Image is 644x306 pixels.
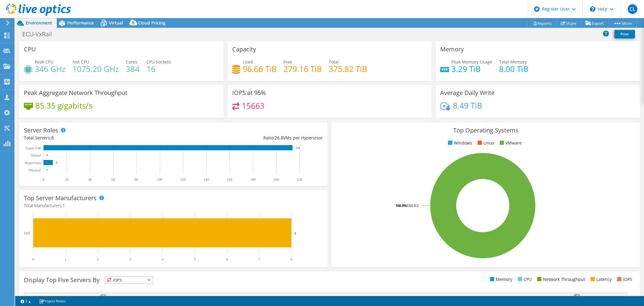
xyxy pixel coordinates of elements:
a: 2 [16,297,35,305]
span: CL [628,4,637,14]
h3: CPU [24,46,36,53]
span: Total [329,59,339,65]
text: 8 [294,231,296,235]
span: Environment [26,20,52,26]
text: 214 [296,146,300,149]
a: Share [556,18,581,28]
text: Dell [24,231,30,235]
span: Cloud Pricing [138,20,165,26]
li: Windows [447,140,472,146]
h3: Memory [440,46,464,53]
text: Virtual [31,153,41,158]
span: IOPS [105,276,153,284]
h3: Server Roles [24,127,58,134]
span: Virtual [109,20,123,26]
span: Used [243,59,253,65]
span: CPU Sockets [146,59,171,65]
a: Print [614,30,635,38]
a: More [608,18,636,28]
text: Hypervisor [25,161,41,165]
text: 140 [203,177,209,182]
span: Performance [67,20,94,26]
a: Project Notes [35,297,70,305]
h4: 96.66 TiB [243,66,277,72]
tspan: ESXi 8.0 [407,203,418,208]
text: Physical [28,168,41,172]
h3: Peak Aggregate Network Throughput [24,90,127,96]
h4: 384 [126,66,139,72]
li: Network Throughput [536,276,585,283]
span: Free [284,59,292,65]
text: 4 [162,257,163,262]
text: 0 [46,168,48,171]
li: Memory [489,276,512,283]
h4: 85.35 gigabits/s [35,102,92,109]
li: IOPS [616,276,632,283]
text: 2 [97,257,99,262]
h4: 346 GHz [35,66,66,72]
a: Export [581,18,609,28]
text: 7 [258,257,260,262]
text: 120 [180,177,186,182]
div: Total Servers: [24,135,173,141]
h4: 16 [146,66,171,72]
h4: 8.49 TiB [453,102,482,109]
h4: 279.16 TiB [284,66,322,72]
span: Peak Memory Usage [451,59,492,65]
text: 0 [43,177,44,182]
h4: 15663 [242,103,264,109]
span: Net CPU [72,59,89,65]
text: 8 [56,161,57,164]
h4: 375.82 TiB [329,66,367,72]
h3: IOPS at 95% [232,90,266,96]
h3: Capacity [232,46,256,53]
text: 20 [65,177,69,182]
text: 220 [297,177,302,182]
text: 100 [157,177,162,182]
h4: Total Manufacturers: [24,202,323,209]
h3: Average Daily Write [440,90,495,96]
span: 1 [62,203,65,208]
span: Peak CPU [35,59,53,65]
span: Cores [126,59,137,65]
li: Linux [476,140,494,146]
text: 46% [574,293,580,297]
h3: Top Server Manufacturers [24,195,97,201]
h4: 8.00 TiB [499,66,528,72]
li: CPU [516,276,532,283]
text: 6 [226,257,228,262]
span: 8 [51,135,54,141]
text: 80 [135,177,138,182]
text: 0 [32,257,34,262]
text: 180 [250,177,256,182]
svg: \n [590,6,595,12]
li: Latency [589,276,612,283]
text: 5 [194,257,196,262]
text: 60 [111,177,115,182]
span: Total Memory [499,59,527,65]
h4: 3.29 TiB [451,66,492,72]
text: 40 [88,177,92,182]
text: 160 [227,177,232,182]
text: 3 [129,257,131,262]
text: 45% [100,293,106,297]
tspan: 100.0% [396,203,407,208]
text: 200 [274,177,279,182]
div: Ratio: VMs per Hypervisor [173,135,323,141]
text: 0 [46,154,48,157]
text: Guest VM [26,146,41,150]
span: 26.8 [275,135,283,141]
text: 8 [290,257,292,262]
h3: Top Operating Systems [336,127,635,134]
h4: 1075.20 GHz [72,66,119,72]
text: 1 [65,257,66,262]
a: Reports [527,18,556,28]
h1: ECU-VxRail [20,31,61,37]
li: VMware [498,140,522,146]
